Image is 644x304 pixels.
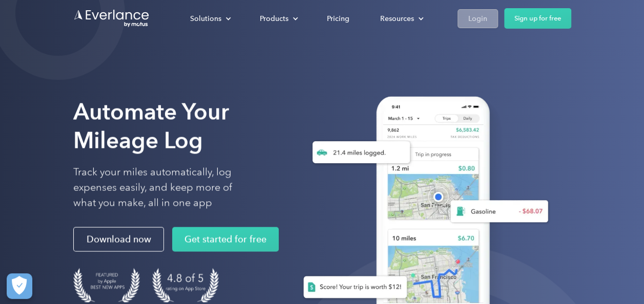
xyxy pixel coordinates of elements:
a: Pricing [317,10,360,28]
button: Cookies Settings [7,273,32,299]
a: Login [458,9,498,28]
div: Login [468,12,487,25]
a: Download now [73,227,164,252]
p: Track your miles automatically, log expenses easily, and keep more of what you make, all in one app [73,165,256,211]
a: Sign up for free [504,8,571,29]
img: 4.9 out of 5 stars on the app store [152,268,219,302]
div: Products [260,12,288,25]
div: Solutions [190,12,221,25]
strong: Automate Your Mileage Log [73,98,229,154]
img: Badge for Featured by Apple Best New Apps [73,268,140,302]
div: Solutions [180,10,239,28]
a: Go to homepage [73,9,150,28]
div: Products [250,10,306,28]
div: Resources [380,12,414,25]
div: Resources [370,10,432,28]
div: Pricing [327,12,349,25]
a: Get started for free [172,227,279,252]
